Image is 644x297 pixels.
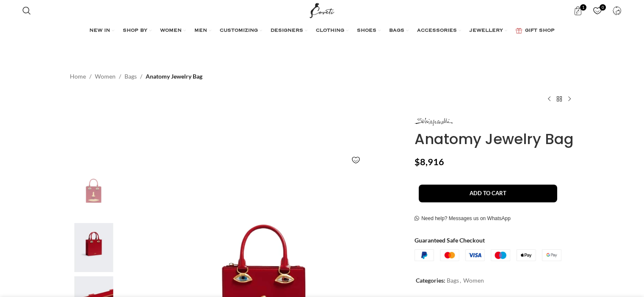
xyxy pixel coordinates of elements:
[357,27,376,34] span: SHOES
[447,277,459,284] a: Bags
[123,27,147,34] span: SHOP BY
[123,22,152,39] a: SHOP BY
[415,237,485,244] strong: Guaranteed Safe Checkout
[316,27,344,34] span: CLOTHING
[18,22,626,39] div: Main navigation
[389,27,404,34] span: BAGS
[416,277,445,284] span: Categories:
[89,27,110,34] span: NEW IN
[357,22,381,39] a: SHOES
[18,2,35,19] a: Search
[89,22,114,39] a: NEW IN
[564,94,575,104] a: Next product
[160,27,182,34] span: WOMEN
[194,27,207,34] span: MEN
[580,4,586,11] span: 1
[68,169,119,219] img: packshot SA159101 300 medFormat82846 nobg
[68,223,119,272] img: Schiaparelli bags
[160,22,186,39] a: WOMEN
[470,22,507,39] a: JEWELLERY
[589,2,606,19] div: My Wishlist
[516,22,555,39] a: GIFT SHOP
[220,27,258,34] span: CUSTOMIZING
[124,72,137,81] a: Bags
[70,72,202,81] nav: Breadcrumb
[415,131,574,148] h1: Anatomy Jewelry Bag
[70,72,86,81] a: Home
[271,27,303,34] span: DESIGNERS
[463,277,484,284] a: Women
[600,4,606,11] span: 0
[146,72,202,81] span: Anatomy Jewelry Bag
[415,118,453,126] img: Schiaparelli
[417,22,461,39] a: ACCESSORIES
[516,28,522,33] img: GiftBag
[220,22,262,39] a: CUSTOMIZING
[417,27,457,34] span: ACCESSORIES
[525,27,555,34] span: GIFT SHOP
[316,22,348,39] a: CLOTHING
[415,156,444,167] bdi: 8,916
[271,22,307,39] a: DESIGNERS
[415,215,511,222] a: Need help? Messages us on WhatsApp
[460,276,461,285] span: ,
[194,22,211,39] a: MEN
[589,2,606,19] a: 0
[415,249,561,261] img: guaranteed-safe-checkout-bordered.j
[308,6,336,14] a: Site logo
[569,2,587,19] a: 1
[544,94,554,104] a: Previous product
[389,22,409,39] a: BAGS
[470,27,503,34] span: JEWELLERY
[415,156,420,167] span: $
[419,185,557,202] button: Add to cart
[95,72,116,81] a: Women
